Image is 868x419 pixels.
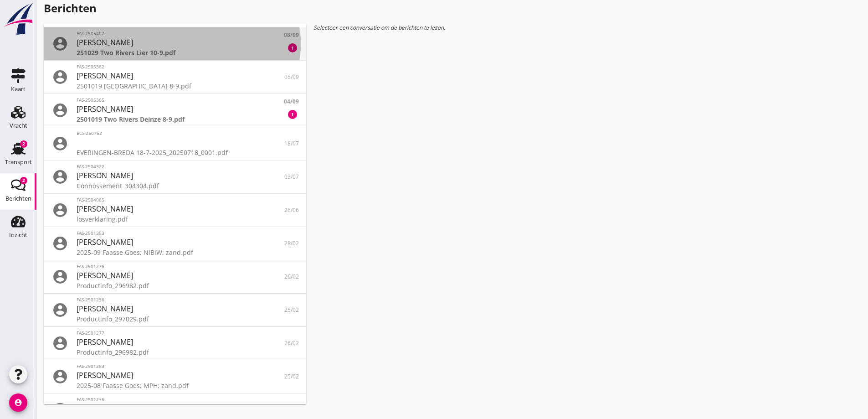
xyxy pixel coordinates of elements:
[51,334,69,352] i: account_circle
[51,401,69,419] i: account_circle
[77,114,273,124] div: 2501019 Two Rivers Deinze 8-9.pdf
[284,372,299,381] span: 25/02
[44,94,306,127] a: FAS-2505365[PERSON_NAME]2501019 Two Rivers Deinze 8-9.pdf04/091
[77,148,273,157] div: EVERINGEN-BREDA 18-7-2025_20250718_0001.pdf
[284,239,299,248] span: 28/02
[284,273,299,281] span: 26/02
[77,130,106,137] span: BCS-250762
[77,330,108,336] span: FAS-2501277
[51,367,69,386] i: account_circle
[77,204,133,214] span: [PERSON_NAME]
[77,163,108,170] span: FAS-2504322
[2,2,35,36] img: logo-small.a267ee39.svg
[77,304,133,314] span: [PERSON_NAME]
[44,260,306,293] a: FAS-2501276[PERSON_NAME]Productinfo_296982.pdf26/02
[77,314,273,324] div: Productinfo_297029.pdf
[284,306,299,314] span: 25/02
[77,237,133,247] span: [PERSON_NAME]
[77,97,108,103] span: FAS-2505365
[77,281,273,290] div: Productinfo_296982.pdf
[284,98,299,106] span: 04/09
[77,263,108,270] span: FAS-2501276
[77,48,273,57] div: 251029 Two Rivers Lier 10-9.pdf
[51,201,69,219] i: account_circle
[44,160,306,193] a: FAS-2504322[PERSON_NAME]Connossement_304304.pdf03/07
[284,73,299,81] span: 05/09
[77,347,273,357] div: Productinfo_296982.pdf
[77,381,273,390] div: 2025-08 Faasse Goes; MPH; zand.pdf
[77,181,273,191] div: Connossement_304304.pdf
[77,37,133,47] span: [PERSON_NAME]
[51,35,69,53] i: account_circle
[77,214,273,224] div: losverklaring.pdf
[77,197,108,203] span: FAS-2504085
[77,30,108,37] span: FAS-2505407
[51,268,69,286] i: account_circle
[284,339,299,347] span: 26/02
[51,134,69,153] i: account_circle
[20,140,27,148] div: 2
[77,71,133,81] span: [PERSON_NAME]
[44,27,306,60] a: FAS-2505407[PERSON_NAME]251029 Two Rivers Lier 10-9.pdf08/091
[77,396,108,403] span: FAS-2501236
[5,196,31,202] div: Berichten
[77,63,108,70] span: FAS-2505382
[51,301,69,319] i: account_circle
[51,234,69,253] i: account_circle
[284,31,299,39] span: 08/09
[77,230,108,237] span: FAS-2501353
[44,127,306,160] a: BCS-250762EVERINGEN-BREDA 18-7-2025_20250718_0001.pdf18/07
[77,363,108,370] span: FAS-2501283
[77,81,273,91] div: 2501019 [GEOGRAPHIC_DATA] 8-9.pdf
[44,294,306,326] a: FAS-2501236[PERSON_NAME]Productinfo_297029.pdf25/02
[77,270,133,280] span: [PERSON_NAME]
[51,101,69,119] i: account_circle
[313,24,445,31] em: Selecteer een conversatie om de berichten te lezen.
[44,61,306,93] a: FAS-2505382[PERSON_NAME]2501019 [GEOGRAPHIC_DATA] 8-9.pdf05/09
[77,104,133,114] span: [PERSON_NAME]
[284,173,299,181] span: 03/07
[77,171,133,181] span: [PERSON_NAME]
[44,227,306,260] a: FAS-2501353[PERSON_NAME]2025-09 Faasse Goes; NlBiW; zand.pdf28/02
[44,327,306,360] a: FAS-2501277[PERSON_NAME]Productinfo_296982.pdf26/02
[20,177,27,184] div: 2
[288,43,297,52] div: 1
[77,248,273,257] div: 2025-09 Faasse Goes; NlBiW; zand.pdf
[44,360,306,393] a: FAS-2501283[PERSON_NAME]2025-08 Faasse Goes; MPH; zand.pdf25/02
[77,370,133,380] span: [PERSON_NAME]
[5,159,32,165] div: Transport
[77,337,133,347] span: [PERSON_NAME]
[77,403,133,414] span: [PERSON_NAME]
[51,168,69,186] i: account_circle
[44,194,306,227] a: FAS-2504085[PERSON_NAME]losverklaring.pdf26/06
[77,296,108,303] span: FAS-2501236
[11,86,26,92] div: Kaart
[288,110,297,119] div: 1
[9,393,27,412] i: account_circle
[284,206,299,214] span: 26/06
[9,232,27,238] div: Inzicht
[284,140,299,148] span: 18/07
[51,68,69,86] i: account_circle
[10,123,27,129] div: Vracht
